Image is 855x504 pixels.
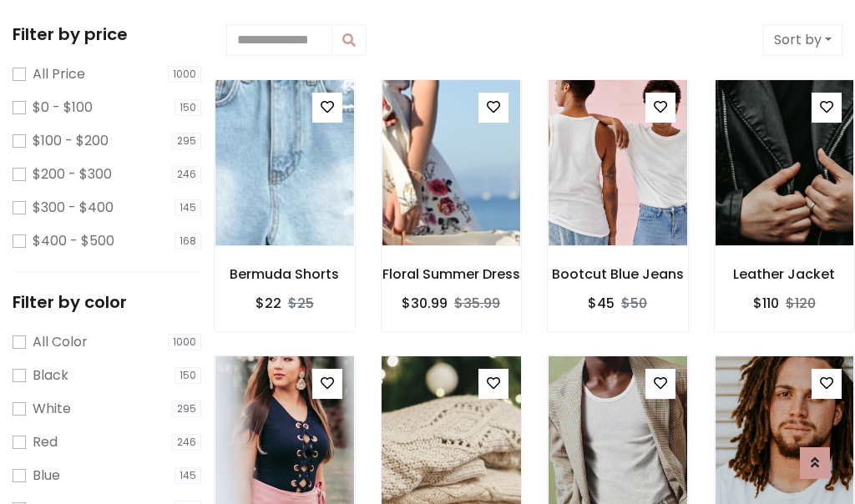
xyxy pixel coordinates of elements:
[33,98,93,118] label: $0 - $100
[175,367,201,384] span: 150
[175,233,201,249] span: 168
[175,199,201,216] span: 145
[402,295,448,311] h6: $30.99
[753,295,779,311] h6: $110
[33,131,109,151] label: $100 - $200
[33,466,60,486] label: Blue
[175,467,201,484] span: 145
[175,99,201,116] span: 150
[33,64,85,84] label: All Price
[763,24,842,56] button: Sort by
[288,294,314,313] del: $25
[33,365,68,386] label: Black
[255,295,281,311] h6: $22
[172,434,201,451] span: 246
[172,401,201,417] span: 295
[172,133,201,149] span: 295
[168,66,201,83] span: 1000
[13,24,201,44] h5: Filter by price
[588,295,615,311] h6: $45
[382,266,522,282] h6: Floral Summer Dress
[33,432,58,452] label: Red
[621,294,647,313] del: $50
[33,164,112,184] label: $200 - $300
[33,332,88,352] label: All Color
[13,292,201,312] h5: Filter by color
[168,334,201,350] span: 1000
[172,166,201,183] span: 246
[786,294,816,313] del: $120
[33,231,114,251] label: $400 - $500
[215,266,355,282] h6: Bermuda Shorts
[715,266,855,282] h6: Leather Jacket
[548,266,688,282] h6: Bootcut Blue Jeans
[33,198,114,218] label: $300 - $400
[33,399,71,419] label: White
[454,294,500,313] del: $35.99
